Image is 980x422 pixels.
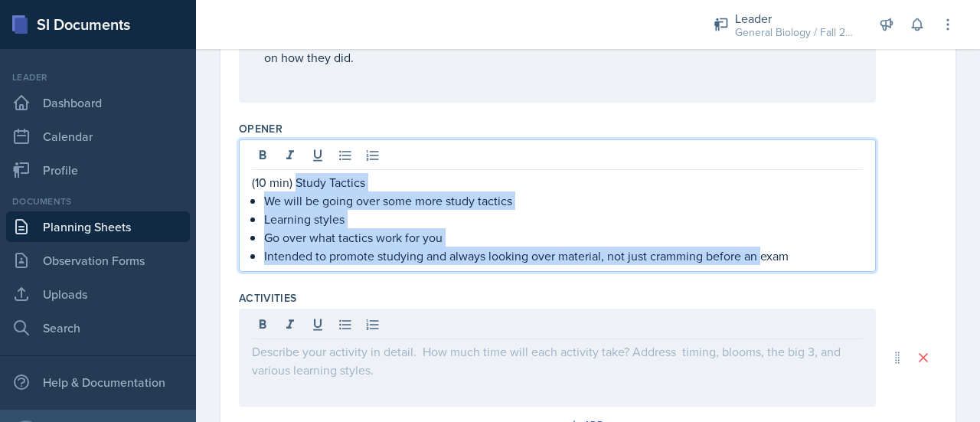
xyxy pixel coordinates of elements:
div: Documents [6,195,190,208]
label: Opener [239,121,283,136]
p: Learning styles [264,210,863,228]
a: Profile [6,155,190,185]
p: (10 min) Study Tactics [252,173,863,191]
a: Calendar [6,121,190,152]
div: Leader [6,70,190,84]
p: Intended to promote studying and always looking over material, not just cramming before an exam [264,247,863,265]
div: Help & Documentation [6,367,190,397]
div: General Biology / Fall 2025 [735,25,857,41]
label: Activities [239,290,297,306]
p: Go over what tactics work for you [264,228,863,247]
a: Planning Sheets [6,211,190,242]
p: We will be going over some more study tactics [264,191,863,210]
a: Dashboard [6,87,190,118]
a: Observation Forms [6,245,190,276]
a: Search [6,312,190,343]
a: Uploads [6,279,190,309]
div: Leader [735,9,857,28]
